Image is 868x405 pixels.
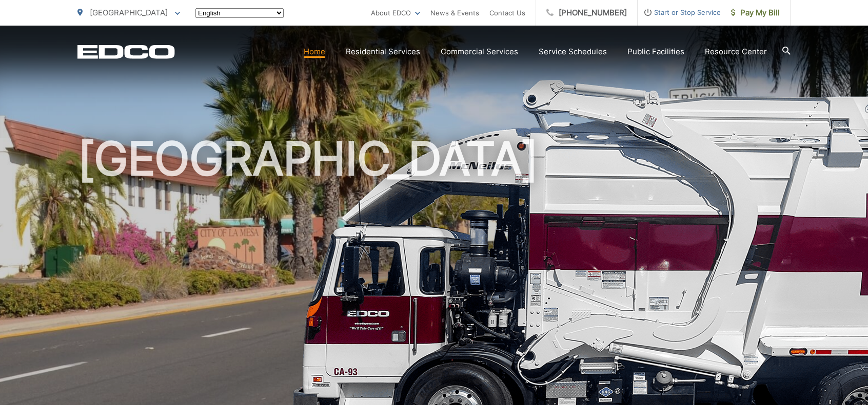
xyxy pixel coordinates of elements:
[441,46,518,58] a: Commercial Services
[304,46,325,58] a: Home
[77,45,175,59] a: EDCD logo. Return to the homepage.
[627,46,684,58] a: Public Facilities
[731,7,780,19] span: Pay My Bill
[489,7,525,19] a: Contact Us
[90,8,168,17] span: [GEOGRAPHIC_DATA]
[705,46,767,58] a: Resource Center
[195,8,284,18] select: Select a language
[539,46,607,58] a: Service Schedules
[430,7,479,19] a: News & Events
[346,46,420,58] a: Residential Services
[371,7,420,19] a: About EDCO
